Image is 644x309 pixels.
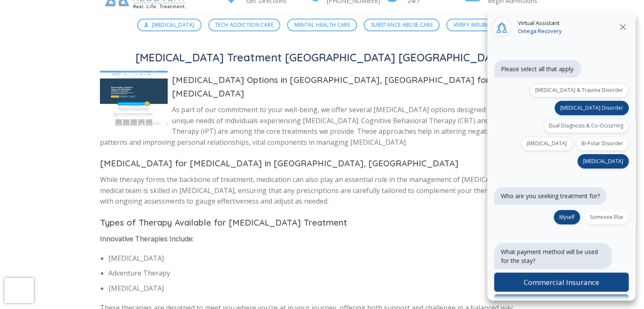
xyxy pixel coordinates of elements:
h3: [MEDICAL_DATA] for [MEDICAL_DATA] in [GEOGRAPHIC_DATA], [GEOGRAPHIC_DATA] [100,157,544,170]
li: [MEDICAL_DATA] [108,253,544,264]
p: While therapy forms the backbone of treatment, medication can also play an essential role in the ... [100,174,544,207]
span: Mental Health Care [294,21,350,29]
span: [MEDICAL_DATA] [152,21,194,29]
li: Adventure Therapy [108,268,544,279]
h3: [MEDICAL_DATA] Options in [GEOGRAPHIC_DATA], [GEOGRAPHIC_DATA] for Treating [MEDICAL_DATA] [100,73,544,100]
iframe: reCAPTCHA [4,278,34,303]
a: [MEDICAL_DATA] [137,19,202,31]
a: Verify Insurance [446,19,507,31]
span: Verify Insurance [453,21,500,29]
a: Mental Health Care [287,19,357,31]
strong: Innovative Therapies Include: [100,234,193,243]
span: Tech Addiction Care [215,21,274,29]
a: [MEDICAL_DATA] Treatment [GEOGRAPHIC_DATA] [GEOGRAPHIC_DATA] [135,50,509,64]
h3: Types of Therapy Available for [MEDICAL_DATA] Treatment [100,216,544,229]
span: Substance Abuse Care [371,21,433,29]
a: Substance Abuse Care [364,19,439,31]
a: Tech Addiction Care [208,19,281,31]
p: As part of our commitment to your well-being, we offer several [MEDICAL_DATA] options designed to... [100,105,544,148]
img: Depression Treatment Austin TX [100,71,168,126]
li: [MEDICAL_DATA] [108,283,544,294]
